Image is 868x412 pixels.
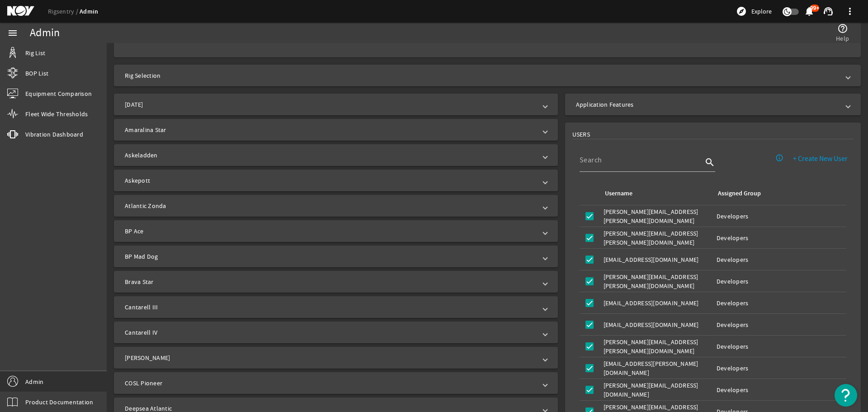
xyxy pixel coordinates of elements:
input: Search [580,155,703,166]
div: Developers [717,212,843,221]
div: [EMAIL_ADDRESS][DOMAIN_NAME] [604,320,709,329]
mat-icon: menu [7,28,18,38]
mat-panel-title: Amaralina Star [125,125,536,134]
div: Developers [717,364,843,373]
div: [PERSON_NAME][EMAIL_ADDRESS][PERSON_NAME][DOMAIN_NAME] [604,337,709,355]
div: [EMAIL_ADDRESS][DOMAIN_NAME] [604,255,709,264]
mat-panel-title: BP Mad Dog [125,252,536,261]
mat-panel-title: Brava Star [125,277,536,286]
mat-panel-title: BP Ace [125,227,536,236]
a: Rigsentry [48,7,80,15]
div: [PERSON_NAME][EMAIL_ADDRESS][PERSON_NAME][DOMAIN_NAME] [604,272,709,290]
span: Fleet Wide Thresholds [25,109,88,118]
mat-icon: info_outline [775,154,783,162]
mat-panel-title: [PERSON_NAME] [125,353,536,362]
div: Username [604,189,706,199]
mat-expansion-panel-header: Atlantic Zonda [114,195,558,217]
a: Admin [80,7,98,16]
mat-icon: help_outline [837,23,848,34]
mat-icon: notifications [804,6,815,17]
mat-expansion-panel-header: COSL Pioneer [114,372,558,394]
button: Open Resource Center [835,384,857,407]
span: BOP List [25,69,48,78]
mat-panel-title: Application Features [576,100,839,109]
mat-panel-title: Askepott [125,176,536,185]
div: Developers [717,385,843,394]
i: search [704,157,715,168]
mat-icon: explore [736,6,747,17]
mat-expansion-panel-header: Amaralina Star [114,119,558,141]
div: Developers [717,320,843,329]
mat-expansion-panel-header: Askepott [114,170,558,191]
mat-icon: vibration [7,129,18,140]
div: Developers [717,233,843,242]
div: Assigned Group [718,189,761,199]
button: Explore [732,4,775,19]
mat-panel-title: Cantarell III [125,303,536,312]
span: Vibration Dashboard [25,130,83,139]
mat-expansion-panel-header: [PERSON_NAME] [114,347,558,369]
button: + Create New User [786,151,855,167]
mat-expansion-panel-header: Askeladden [114,144,558,166]
mat-panel-title: [DATE] [125,100,536,109]
mat-expansion-panel-header: Application Features [565,94,861,115]
mat-expansion-panel-header: Rig Selection [114,65,861,86]
div: Developers [717,255,843,264]
mat-icon: support_agent [823,6,834,17]
mat-expansion-panel-header: Brava Star [114,271,558,293]
div: [PERSON_NAME][EMAIL_ADDRESS][PERSON_NAME][DOMAIN_NAME] [604,229,709,247]
span: Equipment Comparison [25,89,92,98]
span: Admin [25,377,43,386]
div: Admin [30,28,60,38]
span: Explore [751,7,772,16]
mat-panel-title: COSL Pioneer [125,379,536,388]
mat-panel-title: Askeladden [125,151,536,160]
span: + Create New User [793,154,848,163]
mat-expansion-panel-header: BP Mad Dog [114,246,558,267]
span: USERS [572,130,590,139]
div: Developers [717,298,843,308]
span: Rig List [25,48,45,57]
mat-expansion-panel-header: BP Ace [114,220,558,242]
mat-panel-title: Cantarell IV [125,328,536,337]
span: Product Documentation [25,398,93,407]
div: [PERSON_NAME][EMAIL_ADDRESS][PERSON_NAME][DOMAIN_NAME] [604,207,709,225]
mat-expansion-panel-header: [DATE] [114,94,558,115]
div: [EMAIL_ADDRESS][DOMAIN_NAME] [604,298,709,308]
div: Developers [717,342,843,351]
button: 99+ [804,7,814,16]
mat-panel-title: Atlantic Zonda [125,201,536,210]
mat-expansion-panel-header: Cantarell IV [114,322,558,343]
mat-panel-title: Rig Selection [125,71,839,80]
mat-expansion-panel-header: Cantarell III [114,296,558,318]
div: Username [605,189,632,199]
span: Help [836,34,849,43]
div: [EMAIL_ADDRESS][PERSON_NAME][DOMAIN_NAME] [604,359,709,377]
div: Developers [717,277,843,286]
div: [PERSON_NAME][EMAIL_ADDRESS][DOMAIN_NAME] [604,381,709,399]
button: more_vert [839,0,861,22]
